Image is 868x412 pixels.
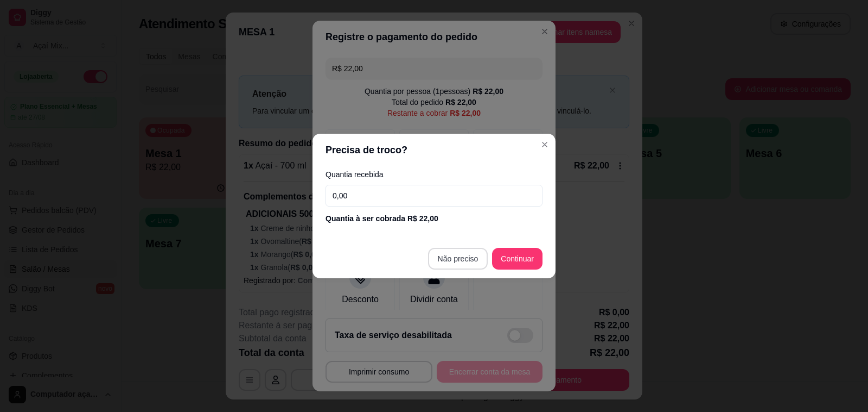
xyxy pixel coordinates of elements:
[536,136,553,153] button: Close
[325,171,542,178] label: Quantia recebida
[428,248,488,270] button: Não preciso
[492,248,542,270] button: Continuar
[325,213,542,224] div: Quantia à ser cobrada R$ 22,00
[312,134,556,166] header: Precisa de troco?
